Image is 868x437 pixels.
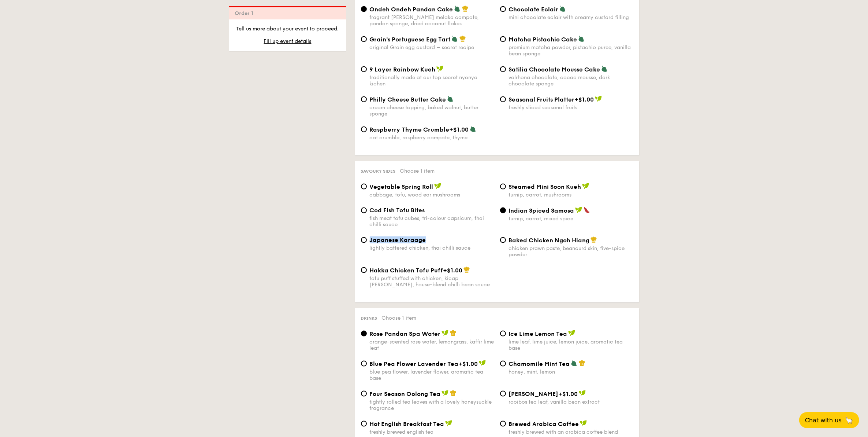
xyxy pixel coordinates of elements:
input: Baked Chicken Ngoh Hiangchicken prawn paste, beancurd skin, five-spice powder [500,237,506,243]
img: icon-vegan.f8ff3823.svg [479,360,486,367]
img: icon-vegan.f8ff3823.svg [582,183,589,190]
div: freshly brewed english tea [370,429,494,435]
input: Hakka Chicken Tofu Puff+$1.00tofu puff stuffed with chicken, kicap [PERSON_NAME], house-blend chi... [361,267,367,273]
img: icon-chef-hat.a58ddaea.svg [450,390,457,397]
span: Order 1 [235,10,257,16]
img: icon-vegan.f8ff3823.svg [595,96,602,102]
span: Baked Chicken Ngoh Hiang [509,237,590,244]
span: Chamomile Mint Tea [509,360,570,367]
input: Satilia Chocolate Mousse Cakevalrhona chocolate, cacao mousse, dark chocolate sponge [500,66,506,72]
span: +$1.00 [559,390,578,397]
input: Ice Lime Lemon Tealime leaf, lime juice, lemon juice, aromatic tea base [500,331,506,337]
input: Cod Fish Tofu Bitesfish meat tofu cubes, tri-colour capsicum, thai chilli sauce [361,208,367,213]
span: [PERSON_NAME] [509,390,559,397]
div: tightly rolled tea leaves with a lovely honeysuckle fragrance [370,399,494,411]
span: Hot English Breakfast Tea [370,421,444,427]
span: Chat with us [805,417,842,424]
div: chicken prawn paste, beancurd skin, five-spice powder [509,245,633,258]
span: Savoury sides [361,169,396,174]
div: oat crumble, raspberry compote, thyme [370,135,494,141]
img: icon-vegan.f8ff3823.svg [442,330,449,337]
img: icon-vegan.f8ff3823.svg [568,330,575,337]
img: icon-vegetarian.fe4039eb.svg [578,36,585,42]
img: icon-vegan.f8ff3823.svg [580,420,587,427]
div: original Grain egg custard – secret recipe [370,44,494,51]
span: Indian Spiced Samosa [509,207,574,214]
span: +$1.00 [459,360,478,367]
span: Matcha Pistachio Cake [509,36,577,43]
div: orange-scented rose water, lemongrass, kaffir lime leaf [370,339,494,351]
input: Four Season Oolong Teatightly rolled tea leaves with a lovely honeysuckle fragrance [361,391,367,397]
input: Chocolate Eclairmini chocolate eclair with creamy custard filling [500,6,506,12]
input: Raspberry Thyme Crumble+$1.00oat crumble, raspberry compote, thyme [361,126,367,132]
div: freshly brewed with an arabica coffee blend [509,429,633,435]
span: Drinks [361,316,377,321]
input: Chamomile Mint Teahoney, mint, lemon [500,361,506,367]
img: icon-vegetarian.fe4039eb.svg [571,360,577,367]
img: icon-chef-hat.a58ddaea.svg [579,360,585,367]
input: Rose Pandan Spa Waterorange-scented rose water, lemongrass, kaffir lime leaf [361,331,367,337]
span: 🦙 [845,416,853,425]
div: cabbage, tofu, wood ear mushrooms [370,192,494,198]
span: Hakka Chicken Tofu Puff [370,267,443,274]
input: Philly Cheese Butter Cakecream cheese topping, baked walnut, butter sponge [361,96,367,102]
span: Four Season Oolong Tea [370,390,441,397]
div: honey, mint, lemon [509,369,633,375]
span: Satilia Chocolate Mousse Cake [509,66,600,73]
span: Chocolate Eclair [509,6,559,13]
img: icon-vegetarian.fe4039eb.svg [559,5,566,12]
img: icon-vegan.f8ff3823.svg [436,66,444,72]
span: Japanese Karaage [370,236,426,243]
img: icon-vegetarian.fe4039eb.svg [454,5,461,12]
input: Matcha Pistachio Cakepremium matcha powder, pistachio puree, vanilla bean sponge [500,36,506,42]
div: traditionally made at our top secret nyonya kichen [370,74,494,87]
span: Fill up event details [264,38,312,44]
input: Hot English Breakfast Teafreshly brewed english tea [361,421,367,427]
input: Grain's Portuguese Egg Tartoriginal Grain egg custard – secret recipe [361,36,367,42]
input: Indian Spiced Samosaturnip, carrot, mixed spice [500,208,506,213]
input: Japanese Karaagelightly battered chicken, thai chilli sauce [361,237,367,243]
div: lime leaf, lime juice, lemon juice, aromatic tea base [509,339,633,351]
img: icon-vegan.f8ff3823.svg [445,420,452,427]
div: mini chocolate eclair with creamy custard filling [509,14,633,21]
span: Steamed Mini Soon Kueh [509,183,581,190]
img: icon-vegetarian.fe4039eb.svg [451,36,458,42]
img: icon-chef-hat.a58ddaea.svg [459,36,466,42]
img: icon-chef-hat.a58ddaea.svg [450,330,457,337]
span: Choose 1 item [382,315,417,321]
span: Grain's Portuguese Egg Tart [370,36,451,43]
img: icon-chef-hat.a58ddaea.svg [462,5,469,12]
span: +$1.00 [450,126,469,133]
span: Seasonal Fruits Platter [509,96,575,103]
p: Tell us more about your event to proceed. [235,25,340,33]
span: Ondeh Ondeh Pandan Cake [370,6,453,13]
div: fish meat tofu cubes, tri-colour capsicum, thai chilli sauce [370,215,494,228]
div: freshly sliced seasonal fruits [509,104,633,111]
button: Chat with us🦙 [799,412,859,428]
img: icon-spicy.37a8142b.svg [584,207,590,213]
div: cream cheese topping, baked walnut, butter sponge [370,104,494,117]
input: Brewed Arabica Coffeefreshly brewed with an arabica coffee blend [500,421,506,427]
img: icon-chef-hat.a58ddaea.svg [591,236,597,243]
span: 9 Layer Rainbow Kueh [370,66,436,73]
span: Ice Lime Lemon Tea [509,330,567,337]
input: 9 Layer Rainbow Kuehtraditionally made at our top secret nyonya kichen [361,66,367,72]
input: Seasonal Fruits Platter+$1.00freshly sliced seasonal fruits [500,96,506,102]
input: [PERSON_NAME]+$1.00rooibos tea leaf, vanilla bean extract [500,391,506,397]
div: lightly battered chicken, thai chilli sauce [370,245,494,251]
div: rooibos tea leaf, vanilla bean extract [509,399,633,405]
div: turnip, carrot, mushrooms [509,192,633,198]
span: +$1.00 [443,267,463,274]
div: blue pea flower, lavender flower, aromatic tea base [370,369,494,381]
img: icon-vegetarian.fe4039eb.svg [601,66,608,72]
input: Steamed Mini Soon Kuehturnip, carrot, mushrooms [500,184,506,190]
span: Raspberry Thyme Crumble [370,126,450,133]
div: turnip, carrot, mixed spice [509,216,633,222]
img: icon-vegan.f8ff3823.svg [579,390,586,397]
img: icon-vegan.f8ff3823.svg [434,183,442,190]
span: Rose Pandan Spa Water [370,330,441,337]
div: tofu puff stuffed with chicken, kicap [PERSON_NAME], house-blend chilli bean sauce [370,275,494,288]
span: Choose 1 item [400,168,435,174]
span: Vegetable Spring Roll [370,183,433,190]
img: icon-vegetarian.fe4039eb.svg [470,126,476,132]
